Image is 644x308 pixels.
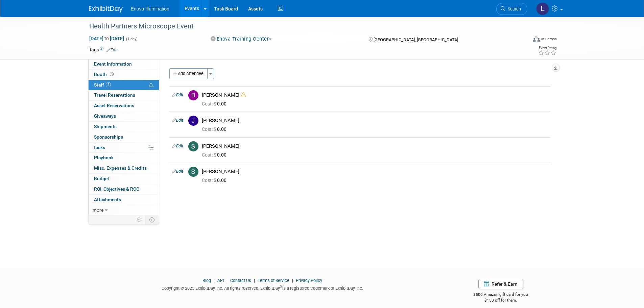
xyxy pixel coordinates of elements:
a: ROI, Objectives & ROO [89,184,159,194]
img: S.jpg [188,167,198,177]
span: Sponsorships [94,134,123,140]
span: Budget [94,176,109,181]
div: Copyright © 2025 ExhibitDay, Inc. All rights reserved. ExhibitDay is a registered trademark of Ex... [89,284,436,291]
span: Staff [94,82,111,88]
span: Playbook [94,155,114,160]
a: Edit [106,48,118,52]
span: Potential Scheduling Conflict -- at least one attendee is tagged in another overlapping event. [149,82,153,88]
a: Edit [172,118,183,123]
span: 0.00 [202,101,229,106]
span: Cost: $ [202,177,217,183]
div: [PERSON_NAME] [202,168,548,175]
a: Edit [172,169,183,174]
button: Add Attendee [169,68,208,79]
div: Event Format [487,35,557,45]
div: Health Partners Microscope Event [87,20,517,32]
div: [PERSON_NAME] [202,117,548,124]
td: Personalize Event Tab Strip [134,215,145,224]
div: [PERSON_NAME] [202,143,548,149]
a: Misc. Expenses & Credits [89,163,159,173]
a: Booth [89,70,159,80]
span: [DATE] [DATE] [89,35,124,42]
a: Tasks [89,143,159,153]
a: Asset Reservations [89,101,159,111]
span: 0.00 [202,126,229,132]
span: Booth not reserved yet [109,72,115,77]
a: Privacy Policy [296,278,322,283]
span: 0.00 [202,177,229,183]
div: Event Rating [538,46,556,50]
span: Cost: $ [202,152,217,158]
a: more [89,205,159,215]
span: Enova Illumination [131,6,169,11]
div: $500 Amazon gift card for you, [446,287,555,303]
a: Edit [172,144,183,148]
a: Edit [172,93,183,97]
a: Staff4 [89,80,159,90]
span: | [225,278,229,283]
td: Toggle Event Tabs [145,215,159,224]
div: $150 off for them. [446,298,555,303]
span: 0.00 [202,152,229,158]
a: Terms of Service [258,278,289,283]
img: Lucas Mlinarcik [536,2,549,15]
sup: ® [280,285,282,289]
a: Sponsorships [89,132,159,142]
span: 4 [106,82,111,87]
a: Search [496,3,527,15]
a: Travel Reservations [89,90,159,100]
span: (1 day) [125,37,138,41]
a: API [217,278,224,283]
td: Tags [89,46,118,53]
img: ExhibitDay [89,6,123,13]
a: Giveaways [89,111,159,121]
a: Playbook [89,153,159,163]
img: J.jpg [188,116,198,126]
a: Shipments [89,122,159,132]
span: Shipments [94,124,117,129]
span: [GEOGRAPHIC_DATA], [GEOGRAPHIC_DATA] [374,37,458,42]
div: [PERSON_NAME] [202,92,548,98]
span: Tasks [93,145,105,150]
a: Event Information [89,59,159,69]
span: Travel Reservations [94,92,135,98]
span: Asset Reservations [94,103,134,108]
a: Contact Us [230,278,251,283]
span: Cost: $ [202,126,217,132]
span: Misc. Expenses & Credits [94,165,147,171]
span: to [103,36,110,41]
div: In-Person [541,37,557,42]
span: | [290,278,295,283]
img: B.jpg [188,90,198,100]
span: | [252,278,257,283]
img: Format-Inperson.png [533,36,540,42]
span: Giveaways [94,113,116,119]
span: | [212,278,216,283]
span: Event Information [94,61,132,67]
img: S.jpg [188,141,198,151]
button: Enova Training Center [208,35,274,43]
span: Booth [94,72,115,77]
a: Attachments [89,195,159,205]
i: Double-book Warning! [241,92,246,97]
a: Refer & Earn [478,279,523,289]
span: Attachments [94,197,121,202]
a: Budget [89,174,159,184]
span: ROI, Objectives & ROO [94,186,139,192]
span: Cost: $ [202,101,217,106]
span: Search [505,6,521,11]
a: Blog [202,278,211,283]
span: more [93,207,103,213]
